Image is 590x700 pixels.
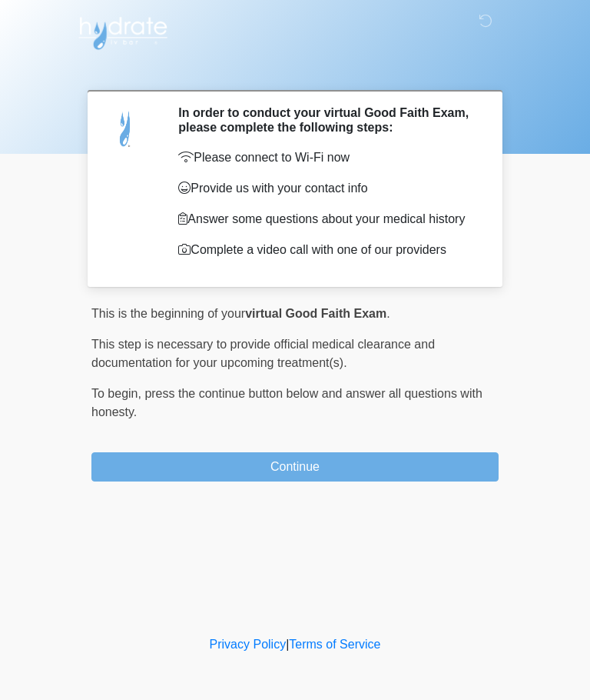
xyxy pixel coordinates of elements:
[178,210,476,228] p: Answer some questions about your medical history
[103,105,149,152] img: Agent Avatar
[178,179,476,198] p: Provide us with your contact info
[245,307,386,320] strong: virtual Good Faith Exam
[91,307,245,320] span: This is the beginning of your
[91,387,144,400] span: To begin,
[289,638,380,651] a: Terms of Service
[91,452,499,482] button: Continue
[76,12,170,51] img: Hydrate IV Bar - Arcadia Logo
[178,148,476,167] p: Please connect to Wi-Fi now
[178,241,476,259] p: Complete a video call with one of our providers
[286,638,289,651] a: |
[91,387,482,418] span: press the continue button below and answer all questions with honesty.
[210,638,287,651] a: Privacy Policy
[91,338,435,369] span: This step is necessary to provide official medical clearance and documentation for your upcoming ...
[178,105,476,135] h2: In order to conduct your virtual Good Faith Exam, please complete the following steps:
[80,55,510,84] h1: ‎ ‎ ‎ ‎
[386,307,389,320] span: .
